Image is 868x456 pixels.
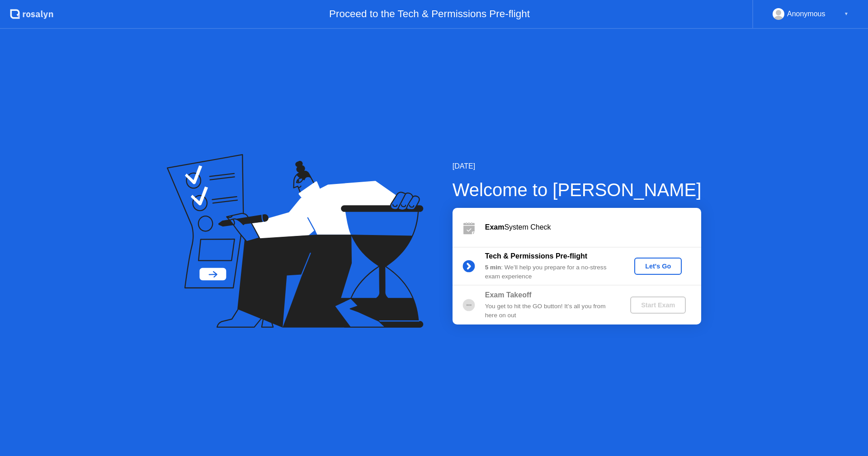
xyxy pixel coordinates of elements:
div: ▼ [844,8,849,20]
div: Welcome to [PERSON_NAME] [453,176,702,203]
button: Let's Go [634,258,682,275]
b: 5 min [485,264,501,271]
div: [DATE] [453,161,702,172]
button: Start Exam [630,296,686,314]
div: Anonymous [787,8,826,20]
div: Let's Go [638,263,678,270]
div: You get to hit the GO button! It’s all you from here on out [485,302,615,320]
b: Tech & Permissions Pre-flight [485,252,587,260]
b: Exam [485,223,505,231]
div: System Check [485,222,701,233]
div: Start Exam [634,301,682,309]
b: Exam Takeoff [485,291,532,299]
div: : We’ll help you prepare for a no-stress exam experience [485,263,615,282]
